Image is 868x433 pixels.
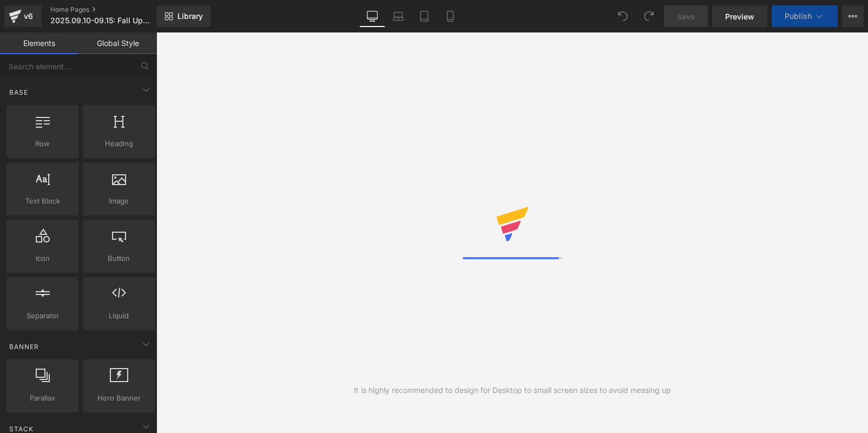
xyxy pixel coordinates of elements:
span: Separator [10,310,75,322]
a: Desktop [359,5,385,27]
span: Library [177,11,203,21]
a: Home Pages [50,5,175,14]
span: Preview [725,11,754,22]
span: Save [677,11,695,22]
a: Tablet [411,5,437,27]
a: Mobile [437,5,463,27]
span: Liquid [86,310,152,322]
a: Global Style [78,32,157,54]
span: Text Block [10,195,75,207]
a: New Library [157,5,211,27]
span: Button [86,253,152,264]
button: More [842,5,864,27]
a: v6 [4,5,42,27]
div: v6 [22,9,35,23]
span: Parallax [10,392,75,404]
span: Publish [785,12,812,21]
button: Undo [612,5,634,27]
button: Redo [638,5,660,27]
a: Laptop [385,5,411,27]
span: Hero Banner [86,392,152,404]
span: Image [86,195,152,207]
span: Banner [8,342,40,352]
div: It is highly recommended to design for Desktop to small screen sizes to avoid messing up [354,384,671,396]
span: Icon [10,253,75,264]
span: 2025.09.10-09.15: Fall Upgrade Event [50,16,154,25]
span: Heading [86,138,152,149]
span: Row [10,138,75,149]
span: Base [8,87,29,97]
a: Preview [712,5,767,27]
button: Publish [772,5,838,27]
